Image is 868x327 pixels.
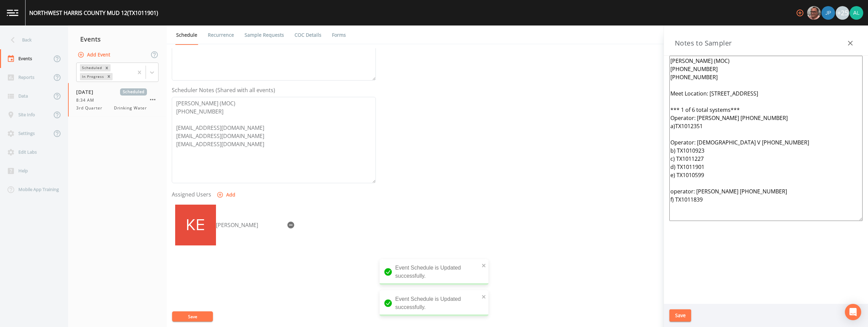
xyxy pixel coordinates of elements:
[807,6,821,20] div: Mike Franklin
[207,25,235,45] a: Recurrence
[105,73,113,80] div: Remove In Progress
[80,64,103,71] div: Scheduled
[172,86,275,94] label: Scheduler Notes (Shared with all events)
[850,6,863,20] img: 30a13df2a12044f58df5f6b7fda61338
[216,221,284,229] div: [PERSON_NAME]
[821,6,835,20] div: Joshua gere Paul
[669,309,691,322] button: Save
[172,97,376,183] textarea: [PERSON_NAME] (MOC) [PHONE_NUMBER] [EMAIL_ADDRESS][DOMAIN_NAME] [EMAIL_ADDRESS][DOMAIN_NAME] [EMA...
[845,304,861,320] div: Open Intercom Messenger
[482,292,486,300] button: close
[80,73,105,80] div: In Progress
[836,6,849,20] div: +25
[215,189,238,201] button: Add
[175,205,216,245] img: 64181b766c12904a24ab5afc709e0199
[172,311,213,322] button: Save
[76,88,98,96] span: [DATE]
[68,83,167,117] a: [DATE]Scheduled8:34 AM3rd QuarterDrinking Water
[120,88,147,96] span: Scheduled
[294,25,322,45] a: COC Details
[380,259,488,285] div: Event Schedule is Updated successfully.
[114,105,147,111] span: Drinking Water
[76,49,113,61] button: Add Event
[675,38,732,49] h3: Notes to Sampler
[76,97,98,103] span: 8:34 AM
[807,6,821,20] img: e2d790fa78825a4bb76dcb6ab311d44c
[175,25,198,45] a: Schedule
[669,56,863,221] textarea: [PERSON_NAME] (MOC) [PHONE_NUMBER] [PHONE_NUMBER] Meet Location: [STREET_ADDRESS] *** 1 of 6 tota...
[7,10,18,16] img: logo
[380,290,488,316] div: Event Schedule is Updated successfully.
[331,25,347,45] a: Forms
[103,64,111,71] div: Remove Scheduled
[482,261,486,269] button: close
[76,105,106,111] span: 3rd Quarter
[244,25,285,45] a: Sample Requests
[29,9,158,17] div: NORTHWEST HARRIS COUNTY MUD 12 (TX1011901)
[821,6,835,20] img: 41241ef155101aa6d92a04480b0d0000
[172,190,211,199] label: Assigned Users
[68,31,167,48] div: Events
